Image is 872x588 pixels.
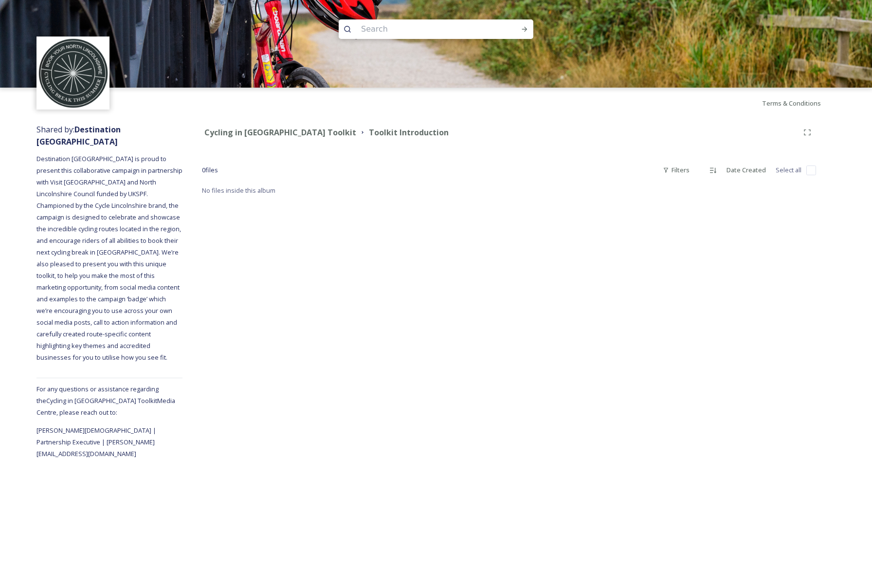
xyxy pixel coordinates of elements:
[36,385,175,417] span: For any questions or assistance regarding the Cycling in [GEOGRAPHIC_DATA] Toolkit Media Centre, ...
[356,18,490,40] input: Search
[36,124,121,147] span: Shared by:
[776,165,801,175] span: Select all
[202,186,275,195] span: No files inside this album
[202,165,218,175] span: 0 file s
[658,161,694,180] div: Filters
[722,161,771,180] div: Date Created
[38,38,109,109] img: Book%2520Your%2520North%2520Lincolnshire%2520Cycling%2520Break%2520Badge%2520%28Reversed%29.png
[762,97,836,109] a: Terms & Conditions
[36,124,121,147] strong: Destination [GEOGRAPHIC_DATA]
[204,127,356,138] strong: Cycling in [GEOGRAPHIC_DATA] Toolkit
[369,127,449,138] strong: Toolkit Introduction
[36,154,184,362] span: Destination [GEOGRAPHIC_DATA] is proud to present this collaborative campaign in partnership with...
[762,99,821,108] span: Terms & Conditions
[36,426,158,458] span: [PERSON_NAME][DEMOGRAPHIC_DATA] | Partnership Executive | [PERSON_NAME][EMAIL_ADDRESS][DOMAIN_NAME]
